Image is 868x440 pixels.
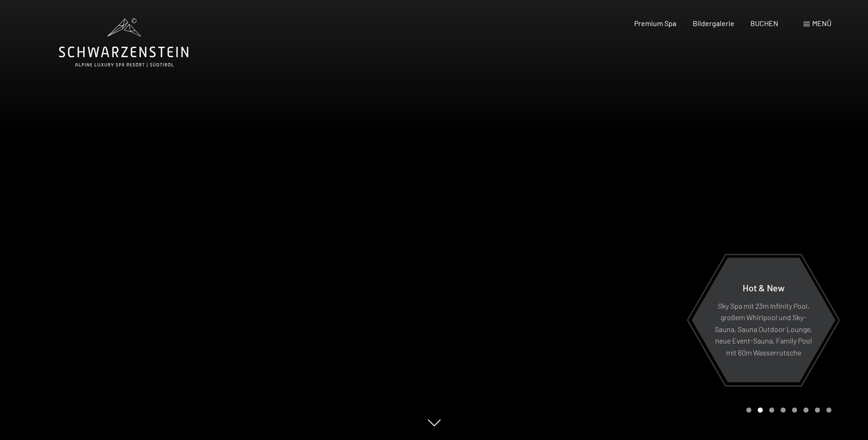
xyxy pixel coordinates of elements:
div: Carousel Page 7 [815,408,820,413]
div: Carousel Page 6 [803,408,809,413]
div: Carousel Pagination [743,408,831,413]
div: Carousel Page 3 [769,408,774,413]
a: BUCHEN [750,19,778,27]
a: Bildergalerie [693,19,734,27]
span: Menü [812,19,831,27]
div: Carousel Page 5 [792,408,797,413]
div: Carousel Page 8 [826,408,831,413]
a: Premium Spa [634,19,676,27]
div: Carousel Page 4 [781,408,786,413]
div: Carousel Page 2 (Current Slide) [758,408,763,413]
span: Hot & New [743,282,785,293]
p: Sky Spa mit 23m Infinity Pool, großem Whirlpool und Sky-Sauna, Sauna Outdoor Lounge, neue Event-S... [714,300,813,358]
a: Hot & New Sky Spa mit 23m Infinity Pool, großem Whirlpool und Sky-Sauna, Sauna Outdoor Lounge, ne... [691,257,836,383]
div: Carousel Page 1 [746,408,751,413]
